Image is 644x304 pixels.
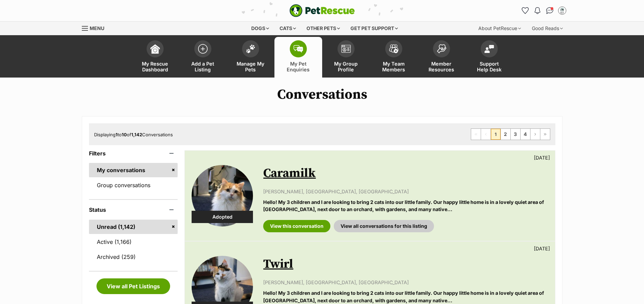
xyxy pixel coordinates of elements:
[89,150,178,156] header: Filters
[346,22,403,35] div: Get pet support
[96,278,170,294] a: View all Pet Listings
[263,279,548,286] p: [PERSON_NAME], [GEOGRAPHIC_DATA], [GEOGRAPHIC_DATA]
[471,129,481,140] span: First page
[535,7,540,14] img: notifications-46538b983faf8c2785f20acdc204bb7945ddae34d4c08c2a6579f10ce5e182be.svg
[546,7,553,14] img: chat-41dd97257d64d25036548639549fe6c8038ab92f7586957e7f3b1b290dea8141.svg
[322,37,370,78] a: My Group Profile
[263,166,316,181] a: Caramilk
[116,132,118,137] strong: 1
[471,128,550,140] nav: Pagination
[289,4,355,17] img: logo-e224e6f780fb5917bec1dbf3a21bbac754714ae5b6737aabdf751b685950b380.svg
[246,44,255,53] img: manage-my-pets-icon-02211641906a0b7f246fdf0571729dbe1e7629f14944591b6c1af311fb30b64b.svg
[131,132,142,137] strong: 1,142
[527,22,568,35] div: Good Reads
[534,154,550,161] p: [DATE]
[491,129,500,140] span: Page 1
[283,61,314,72] span: My Pet Enquiries
[246,22,274,35] div: Dogs
[557,5,568,16] button: My account
[122,132,127,137] strong: 10
[370,37,418,78] a: My Team Members
[192,165,253,226] img: Caramilk
[131,37,179,78] a: My Rescue Dashboard
[89,163,178,177] a: My conversations
[511,129,520,140] a: Page 3
[89,178,178,192] a: Group conversations
[192,211,253,223] div: Adopted
[235,61,266,72] span: Manage My Pets
[481,129,491,140] span: Previous page
[544,5,555,16] a: Conversations
[275,22,301,35] div: Cats
[150,44,160,54] img: dashboard-icon-eb2f2d2d3e046f16d808141f083e7271f6b2e854fb5c12c21221c1fb7104beca.svg
[302,22,345,35] div: Other pets
[289,4,355,17] a: PetRescue
[94,132,173,137] span: Displaying to of Conversations
[501,129,510,140] a: Page 2
[89,207,178,213] header: Status
[540,129,550,140] a: Last page
[437,44,446,53] img: member-resources-icon-8e73f808a243e03378d46382f2149f9095a855e16c252ad45f914b54edf8863c.svg
[334,220,434,232] a: View all conversations for this listing
[89,235,178,249] a: Active (1,166)
[520,5,568,16] ul: Account quick links
[418,37,465,78] a: Member Resources
[484,45,494,53] img: help-desk-icon-fdf02630f3aa405de69fd3d07c3f3aa587a6932b1a1747fa1d2bba05be0121f9.svg
[89,250,178,264] a: Archived (259)
[263,257,293,272] a: Twirl
[294,45,303,53] img: pet-enquiries-icon-7e3ad2cf08bfb03b45e93fb7055b45f3efa6380592205ae92323e6603595dc1f.svg
[378,61,409,72] span: My Team Members
[263,289,548,304] p: Hello! My 3 children and I are looking to bring 2 cats into our little family. Our happy little h...
[389,44,399,53] img: team-members-icon-5396bd8760b3fe7c0b43da4ab00e1e3bb1a5d9ba89233759b79545d2d3fc5d0d.svg
[534,245,550,252] p: [DATE]
[521,129,530,140] a: Page 4
[426,61,457,72] span: Member Resources
[263,188,548,195] p: [PERSON_NAME], [GEOGRAPHIC_DATA], [GEOGRAPHIC_DATA]
[532,5,543,16] button: Notifications
[341,45,351,53] img: group-profile-icon-3fa3cf56718a62981997c0bc7e787c4b2cf8bcc04b72c1350f741eb67cf2f40e.svg
[179,37,227,78] a: Add a Pet Listing
[82,22,109,34] a: Menu
[188,61,218,72] span: Add a Pet Listing
[530,129,540,140] a: Next page
[520,5,531,16] a: Favourites
[90,25,104,31] span: Menu
[263,198,548,213] p: Hello! My 3 children and I are looking to bring 2 cats into our little family. Our happy little h...
[559,7,566,14] img: Belle Vie Animal Rescue profile pic
[465,37,513,78] a: Support Help Desk
[474,61,505,72] span: Support Help Desk
[274,37,322,78] a: My Pet Enquiries
[198,44,208,54] img: add-pet-listing-icon-0afa8454b4691262ce3f59096e99ab1cd57d4a30225e0717b998d2c9b9846f56.svg
[331,61,361,72] span: My Group Profile
[263,220,330,232] a: View this conversation
[227,37,274,78] a: Manage My Pets
[140,61,170,72] span: My Rescue Dashboard
[474,22,526,35] div: About PetRescue
[89,220,178,234] a: Unread (1,142)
